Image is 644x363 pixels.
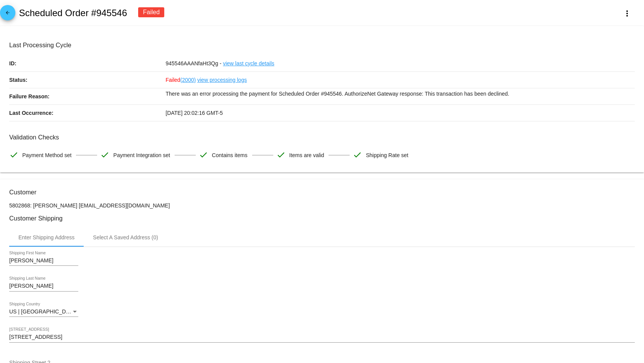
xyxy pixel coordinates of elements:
h3: Customer Shipping [9,215,635,222]
mat-icon: check [9,150,18,159]
span: US | [GEOGRAPHIC_DATA] [9,308,77,315]
input: Shipping First Name [9,258,78,264]
span: Contains items [212,147,248,163]
div: Select A Saved Address (0) [93,234,158,240]
p: 5802868: [PERSON_NAME] [EMAIL_ADDRESS][DOMAIN_NAME] [9,202,635,209]
mat-icon: arrow_back [3,10,12,19]
input: Shipping Last Name [9,283,78,289]
p: Last Occurrence: [9,105,166,121]
mat-icon: check [353,150,362,159]
span: Shipping Rate set [366,147,408,163]
h3: Last Processing Cycle [9,41,635,49]
mat-icon: check [276,150,286,159]
h3: Validation Checks [9,134,635,141]
a: (2000) [180,72,196,88]
p: Failure Reason: [9,88,166,104]
a: view last cycle details [223,55,274,71]
span: Payment Integration set [113,147,170,163]
h2: Scheduled Order #945546 [19,8,127,18]
p: Status: [9,72,166,88]
mat-select: Shipping Country [9,309,78,315]
span: Payment Method set [22,147,71,163]
span: [DATE] 20:02:16 GMT-5 [166,110,223,116]
mat-icon: check [100,150,109,159]
a: view processing logs [197,72,247,88]
h3: Customer [9,189,635,196]
mat-icon: more_vert [623,9,632,18]
span: 945546AAANfaHt3Qg - [166,60,222,66]
div: Enter Shipping Address [18,234,74,240]
p: ID: [9,55,166,71]
div: Failed [138,7,164,17]
input: Shipping Street 1 [9,334,635,340]
p: There was an error processing the payment for Scheduled Order #945546. AuthorizeNet Gateway respo... [166,88,635,99]
span: Items are valid [289,147,324,163]
span: Failed [166,77,196,83]
mat-icon: check [199,150,208,159]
